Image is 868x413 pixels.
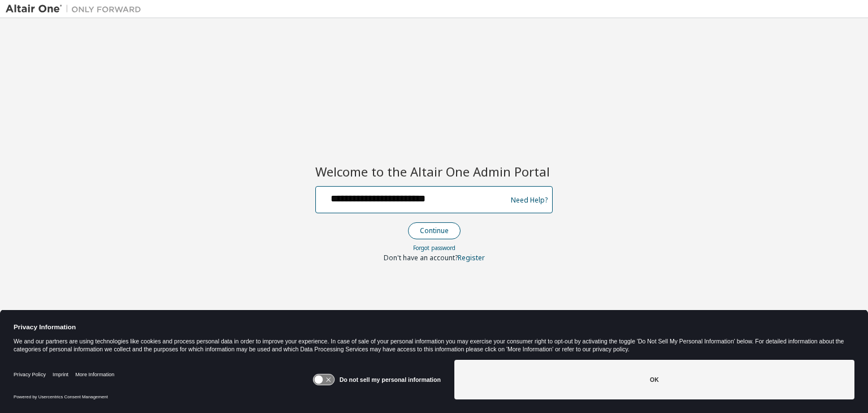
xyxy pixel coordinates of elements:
[384,253,458,263] span: Don't have an account?
[511,200,548,200] a: Need Help?
[6,3,147,15] img: Altair One
[413,244,455,252] a: Forgot password
[408,222,461,239] button: Continue
[458,253,485,263] a: Register
[315,164,553,179] h2: Welcome to the Altair One Admin Portal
